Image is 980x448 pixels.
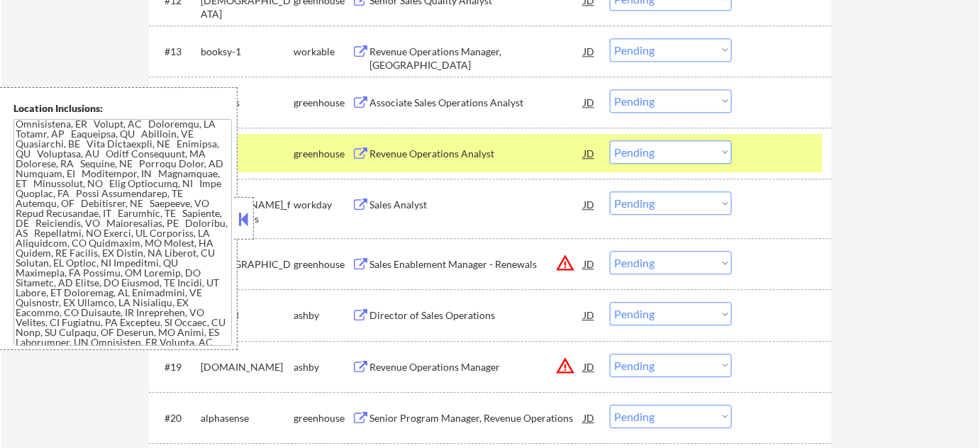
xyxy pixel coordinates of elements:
div: JD [582,89,596,115]
div: Revenue Operations Manager [369,360,584,374]
div: Sales Enablement Manager - Renewals [369,257,584,271]
div: JD [582,38,596,64]
div: Associate Sales Operations Analyst [369,96,584,110]
div: JD [582,405,596,430]
div: Director of Sales Operations [369,308,584,323]
div: #20 [165,411,189,425]
div: greenhouse [294,147,352,161]
div: greenhouse [294,96,352,110]
button: warning_amber [555,356,575,376]
div: workday [294,198,352,212]
div: greenhouse [294,411,352,425]
div: #13 [165,45,189,59]
div: JD [582,140,596,166]
div: Revenue Operations Manager, [GEOGRAPHIC_DATA] [369,45,584,72]
button: warning_amber [555,253,575,273]
div: [DOMAIN_NAME] [201,360,294,374]
div: JD [582,191,596,217]
div: alphasense [201,411,294,425]
div: Senior Program Manager, Revenue Operations [369,411,584,425]
div: booksy-1 [201,45,294,59]
div: #19 [165,360,189,374]
div: JD [582,302,596,327]
div: workable [294,45,352,59]
div: Sales Analyst [369,198,584,212]
div: JD [582,354,596,379]
div: JD [582,251,596,276]
div: ashby [294,360,352,374]
div: ashby [294,308,352,323]
div: greenhouse [294,257,352,271]
div: Revenue Operations Analyst [369,147,584,161]
div: Location Inclusions: [13,101,232,116]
